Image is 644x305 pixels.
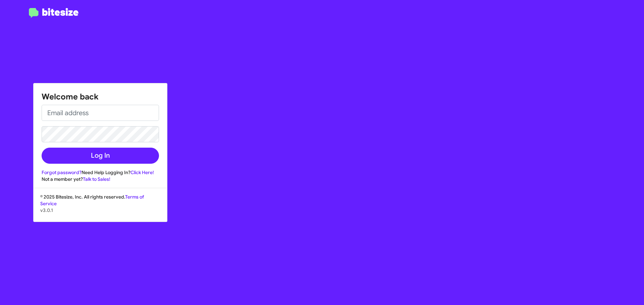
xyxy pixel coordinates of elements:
div: Need Help Logging In? [42,169,159,176]
input: Email address [42,105,159,121]
a: Click Here! [130,169,154,175]
a: Talk to Sales! [83,176,110,182]
h1: Welcome back [42,91,159,102]
div: © 2025 Bitesize, Inc. All rights reserved. [34,194,167,222]
button: Log In [42,148,159,164]
div: Not a member yet? [42,176,159,182]
p: v3.0.1 [40,207,160,214]
a: Forgot password? [42,169,82,175]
